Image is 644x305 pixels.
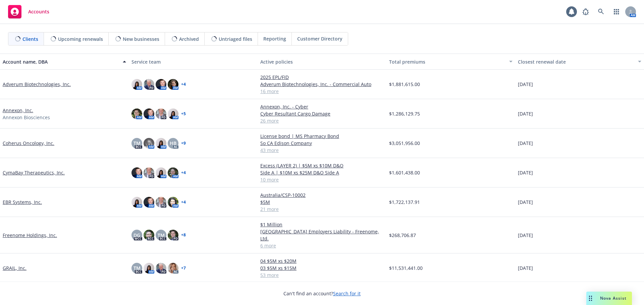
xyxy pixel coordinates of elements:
[263,35,286,42] span: Reporting
[144,79,154,90] img: photo
[131,197,142,208] img: photo
[181,141,186,145] a: + 9
[156,197,166,208] img: photo
[260,140,384,147] a: So CA Edison Company
[610,5,623,18] a: Switch app
[518,232,533,239] span: [DATE]
[156,79,166,90] img: photo
[133,140,141,147] span: TM
[260,257,384,264] a: 04 $5M xs $20M
[594,5,608,18] a: Search
[3,140,54,147] a: Coherus Oncology, Inc.
[260,110,384,117] a: Cyber Resultant Cargo Damage
[518,264,533,272] span: [DATE]
[168,263,178,274] img: photo
[283,290,361,297] span: Can't find an account?
[518,58,634,65] div: Closest renewal date
[260,74,384,81] a: 2025 EPL/FID
[518,110,533,117] span: [DATE]
[518,199,533,206] span: [DATE]
[170,140,176,147] span: HB
[219,35,252,43] span: Untriaged files
[5,2,52,21] a: Accounts
[123,35,159,43] span: New businesses
[297,35,342,42] span: Customer Directory
[168,197,178,208] img: photo
[156,263,166,274] img: photo
[260,206,384,213] a: 21 more
[3,107,33,114] a: Annexon, Inc.
[518,169,533,176] span: [DATE]
[518,140,533,147] span: [DATE]
[260,88,384,95] a: 16 more
[3,81,71,88] a: Adverum Biotechnologies, Inc.
[156,138,166,149] img: photo
[260,199,384,206] a: $5M
[260,192,384,199] a: Australia/CSP-10002
[58,35,103,43] span: Upcoming renewals
[144,108,154,119] img: photo
[260,264,384,272] a: 03 $5M xs $15M
[3,114,50,121] span: Annexon Biosciences
[260,169,384,176] a: Side A | $10M xs $25M D&O Side A
[181,233,186,237] a: + 8
[389,140,420,147] span: $3,051,956.00
[389,169,420,176] span: $1,601,438.00
[389,58,505,65] div: Total premiums
[3,232,57,239] a: Freenome Holdings, Inc.
[28,9,49,14] span: Accounts
[3,264,26,272] a: GRAIL, Inc.
[260,162,384,169] a: Excess (LAYER 2) | $5M xs $10M D&O
[181,200,186,204] a: + 4
[131,79,142,90] img: photo
[389,232,416,239] span: $268,706.87
[22,35,38,43] span: Clients
[518,81,533,88] span: [DATE]
[3,199,42,206] a: EBR Systems, Inc.
[260,221,384,228] a: $1 Million
[386,54,515,70] button: Total premiums
[260,133,384,140] a: License bond | MS Pharmacy Bond
[131,167,142,178] img: photo
[133,232,140,239] span: DG
[260,228,384,242] a: [GEOGRAPHIC_DATA] Employers Liability - Freenome, Ltd.
[3,58,119,65] div: Account name, DBA
[260,58,384,65] div: Active policies
[144,167,154,178] img: photo
[144,138,154,149] img: photo
[168,79,178,90] img: photo
[389,199,420,206] span: $1,722,137.91
[586,292,632,305] button: Nova Assist
[579,5,592,18] a: Report a Bug
[181,171,186,175] a: + 4
[133,264,141,272] span: TM
[260,117,384,124] a: 26 more
[129,54,258,70] button: Service team
[144,197,154,208] img: photo
[144,230,154,240] img: photo
[158,232,165,239] span: TM
[181,82,186,86] a: + 4
[144,263,154,274] img: photo
[156,167,166,178] img: photo
[168,167,178,178] img: photo
[258,54,386,70] button: Active policies
[131,58,255,65] div: Service team
[3,169,65,176] a: CymaBay Therapeutics, Inc.
[586,292,595,305] div: Drag to move
[600,295,627,301] span: Nova Assist
[168,230,178,240] img: photo
[260,272,384,279] a: 53 more
[179,35,199,43] span: Archived
[260,147,384,154] a: 43 more
[260,176,384,183] a: 10 more
[168,108,178,119] img: photo
[131,108,142,119] img: photo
